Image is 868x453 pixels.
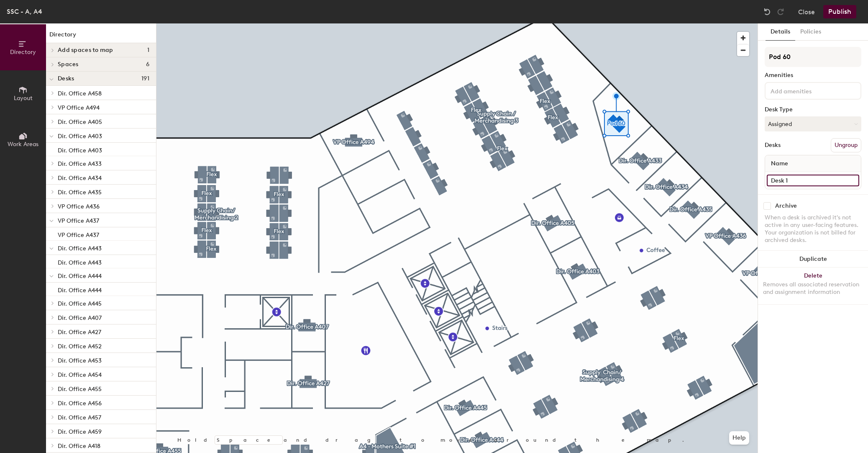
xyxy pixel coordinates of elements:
input: Add amenities [769,85,844,95]
button: Close [798,5,815,18]
span: Dir. Office A445 [58,300,102,307]
span: Dir. Office A405 [58,118,102,126]
button: Help [729,431,749,445]
p: Dir. Office A403 [58,144,102,154]
div: Amenities [765,72,861,79]
span: Dir. Office A418 [58,443,100,450]
span: Dir. Office A407 [58,314,102,322]
span: Dir. Office A456 [58,400,102,407]
p: Dir. Office A443 [58,257,102,266]
button: Assigned [765,116,861,131]
span: Dir. Office A452 [58,343,102,350]
span: Dir. Office A453 [58,357,102,364]
span: Dir. Office A435 [58,189,102,196]
span: Layout [14,95,33,102]
span: Work Areas [8,141,38,148]
span: 6 [146,61,149,68]
span: Dir. Office A403 [58,133,102,140]
div: Desks [765,142,781,149]
span: Dir. Office A458 [58,90,102,97]
img: Redo [776,8,785,16]
span: Desks [58,75,74,82]
div: Archive [775,203,797,209]
span: VP Office A436 [58,203,100,210]
span: Dir. Office A457 [58,414,101,421]
span: Directory [10,49,36,56]
h1: Directory [46,30,156,43]
button: Details [766,23,795,41]
img: Undo [763,8,771,16]
div: Removes all associated reservation and assignment information [763,281,863,296]
button: DeleteRemoves all associated reservation and assignment information [758,268,868,304]
span: Dir. Office A455 [58,386,102,393]
span: 1 [147,47,149,54]
span: Dir. Office A433 [58,160,102,167]
div: Desk Type [765,106,861,113]
span: Add spaces to map [58,47,113,54]
div: SSC - A, A4 [7,6,42,17]
button: Ungroup [831,138,861,152]
span: Dir. Office A454 [58,371,102,378]
button: Duplicate [758,251,868,268]
p: VP Office A437 [58,229,99,239]
span: Name [767,156,792,171]
p: Dir. Office A444 [58,284,102,294]
span: Dir. Office A427 [58,329,101,336]
span: Spaces [58,61,79,68]
input: Unnamed desk [767,175,859,186]
button: Policies [795,23,826,41]
span: Dir. Office A434 [58,175,102,182]
span: Dir. Office A443 [58,245,102,252]
span: Dir. Office A459 [58,428,102,435]
span: Dir. Office A444 [58,273,102,280]
span: VP Office A494 [58,104,100,111]
span: 191 [141,75,149,82]
div: When a desk is archived it's not active in any user-facing features. Your organization is not bil... [765,214,861,244]
span: VP Office A437 [58,217,99,224]
button: Publish [823,5,856,18]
